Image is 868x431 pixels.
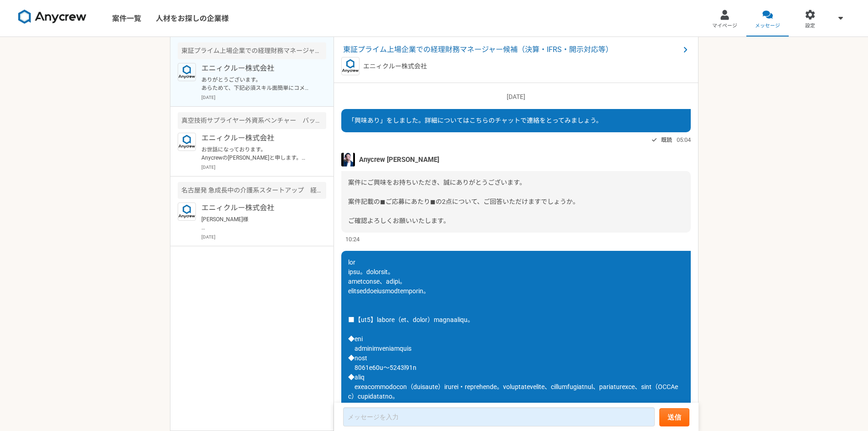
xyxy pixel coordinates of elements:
p: [PERSON_NAME]様 承知いたしました。 それではまた何かございましたら、お気軽にご相談ください！ [201,215,314,232]
img: logo_text_blue_01.png [341,57,360,75]
p: エニィクルー株式会社 [363,62,427,71]
p: お世話になっております。 Anycrewの[PERSON_NAME]と申します。 ご経歴を拝見させていただき、お声がけさせていただきましたが、こちらの案件の応募はいかがでしょうか。 必須スキル面... [201,145,314,162]
div: 東証プライム上場企業での経理財務マネージャー候補（決算・IFRS・開示対応等） [178,42,326,59]
span: 05:04 [677,135,691,144]
p: エニィクルー株式会社 [201,203,314,213]
span: 案件にご興味をお持ちいただき、誠にありがとうございます。 案件記載の◼︎ご応募にあたり◼︎の2点について、ご回答いただけますでしょうか。 ご確認よろしくお願いいたします。 [348,179,579,224]
img: logo_text_blue_01.png [178,63,196,81]
p: エニィクルー株式会社 [201,133,314,144]
img: S__5267474.jpg [341,153,355,166]
span: 設定 [805,22,815,30]
img: 8DqYSo04kwAAAAASUVORK5CYII= [18,10,87,24]
img: logo_text_blue_01.png [178,133,196,151]
div: 真空技術サプライヤー外資系ベンチャー バックオフィス業務 [178,112,326,129]
span: 東証プライム上場企業での経理財務マネージャー候補（決算・IFRS・開示対応等） [343,44,680,55]
p: エニィクルー株式会社 [201,63,314,74]
img: logo_text_blue_01.png [178,203,196,221]
p: [DATE] [201,94,326,101]
span: マイページ [712,22,737,30]
button: 送信 [659,408,689,426]
p: ありがとうございます。 あらためて、下記必須スキル面簡単にコメントいただけますでしょうか。 ご確認よろしくお願いいたします。 ーーー ＜必須＞ ・連結決算実務経験2年以上（一連の連結会計プロセス... [201,76,314,92]
p: [DATE] [201,234,326,240]
span: Anycrew [PERSON_NAME] [359,155,439,165]
span: 「興味あり」をしました。詳細についてはこちらのチャットで連絡をとってみましょう。 [348,117,602,124]
p: [DATE] [341,92,691,102]
span: メッセージ [755,22,780,30]
div: 名古屋発 急成長中の介護系スタートアップ 経理業務のサポート（出社あり） [178,182,326,199]
span: 10:24 [345,235,360,244]
p: [DATE] [201,164,326,171]
span: 既読 [661,135,672,145]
